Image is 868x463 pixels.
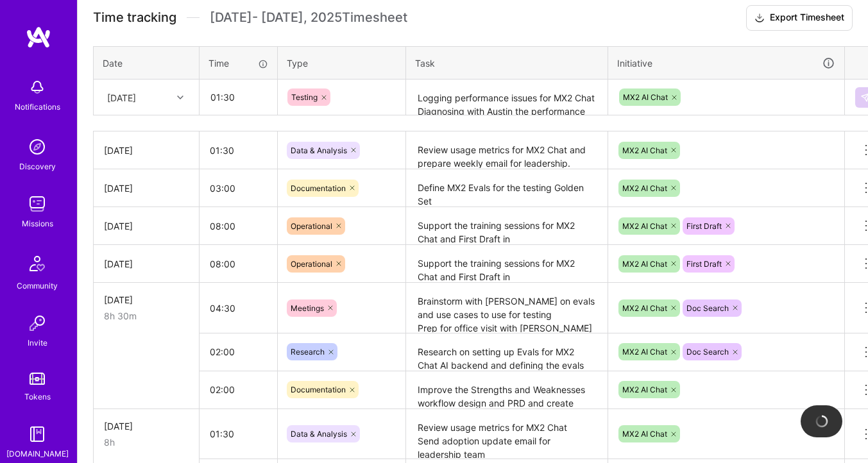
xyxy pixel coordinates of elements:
span: Research [291,347,325,357]
div: Time [208,56,268,70]
div: [DOMAIN_NAME] [6,447,69,460]
div: Tokens [24,390,51,403]
input: HH:MM [200,373,277,407]
th: Date [94,46,200,80]
textarea: Review usage metrics for MX2 Chat Send adoption update email for leadership team [407,410,606,459]
button: Export Timesheet [746,5,853,31]
span: MX2 AI Chat [622,303,667,313]
span: MX2 AI Chat [622,183,667,193]
span: [DATE] - [DATE] , 2025 Timesheet [210,10,407,26]
textarea: Review usage metrics for MX2 Chat and prepare weekly email for leadership. [407,133,606,168]
span: MX2 AI Chat [622,146,667,155]
span: Operational [291,221,332,231]
div: [DATE] [104,257,189,271]
div: [DATE] [104,293,189,307]
div: Community [17,279,58,292]
input: HH:MM [200,80,277,114]
div: Initiative [617,56,835,71]
th: Task [406,46,608,80]
div: Invite [28,336,47,349]
div: Missions [22,217,53,230]
i: icon Download [754,12,765,25]
span: MX2 AI Chat [622,385,667,394]
span: MX2 AI Chat [623,92,668,102]
textarea: Support the training sessions for MX2 Chat and First Draft in [GEOGRAPHIC_DATA] and Seaport [407,246,606,282]
input: HH:MM [200,247,277,281]
span: First Draft [686,221,722,231]
textarea: Research on setting up Evals for MX2 Chat AI backend and defining the evals use cases [407,335,606,370]
div: Discovery [19,160,56,173]
input: HH:MM [200,171,277,205]
span: Meetings [291,303,324,313]
span: MX2 AI Chat [622,347,667,357]
img: tokens [30,373,45,385]
input: HH:MM [200,291,277,325]
img: teamwork [24,191,50,217]
span: Testing [291,92,318,102]
span: Documentation [291,183,346,193]
input: HH:MM [200,209,277,243]
textarea: Improve the Strengths and Weaknesses workflow design and PRD and create related tickets in [GEOGR... [407,373,606,408]
span: MX2 AI Chat [622,429,667,439]
div: [DATE] [104,419,189,433]
th: Type [278,46,406,80]
i: icon Chevron [177,94,183,101]
img: Invite [24,310,50,336]
img: bell [24,74,50,100]
img: loading [815,415,828,428]
div: Notifications [15,100,60,114]
img: discovery [24,134,50,160]
textarea: Support the training sessions for MX2 Chat and First Draft in [GEOGRAPHIC_DATA] [407,208,606,244]
span: Data & Analysis [291,146,347,155]
input: HH:MM [200,133,277,167]
span: Operational [291,259,332,269]
span: Time tracking [93,10,176,26]
div: [DATE] [104,144,189,157]
span: First Draft [686,259,722,269]
span: MX2 AI Chat [622,259,667,269]
div: [DATE] [107,90,136,104]
span: MX2 AI Chat [622,221,667,231]
textarea: Define MX2 Evals for the testing Golden Set [407,171,606,206]
span: Doc Search [686,347,729,357]
img: guide book [24,421,50,447]
div: [DATE] [104,219,189,233]
img: Community [22,248,53,279]
div: [DATE] [104,181,189,195]
input: HH:MM [200,417,277,451]
img: logo [26,26,51,49]
span: Doc Search [686,303,729,313]
input: HH:MM [200,335,277,369]
textarea: Logging performance issues for MX2 Chat Diagnosing with Austin the performance issue. [407,81,606,115]
textarea: Brainstorm with [PERSON_NAME] on evals and use cases to use for testing Prep for office visit wit... [407,284,606,332]
div: 8h [104,435,189,449]
span: Data & Analysis [291,429,347,439]
span: Documentation [291,385,346,394]
div: 8h 30m [104,309,189,323]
